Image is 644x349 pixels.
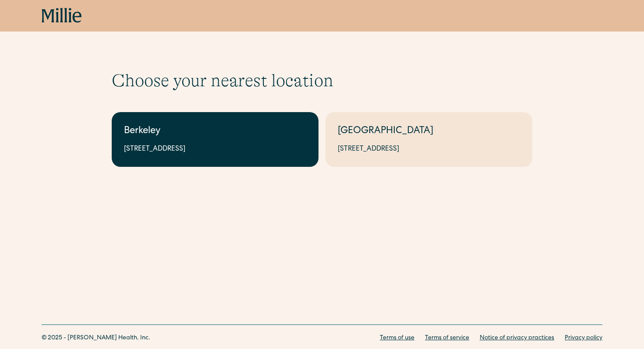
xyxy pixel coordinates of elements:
a: Notice of privacy practices [480,334,554,343]
a: home [42,8,82,24]
a: Berkeley[STREET_ADDRESS] [112,112,318,167]
a: Terms of use [380,334,414,343]
h1: Choose your nearest location [112,70,532,91]
a: Terms of service [425,334,469,343]
div: Berkeley [124,124,306,139]
a: [GEOGRAPHIC_DATA][STREET_ADDRESS] [326,112,532,167]
a: Privacy policy [565,334,602,343]
div: [STREET_ADDRESS] [338,144,520,155]
div: © 2025 - [PERSON_NAME] Health, Inc. [42,334,150,343]
div: [STREET_ADDRESS] [124,144,306,155]
div: [GEOGRAPHIC_DATA] [338,124,520,139]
